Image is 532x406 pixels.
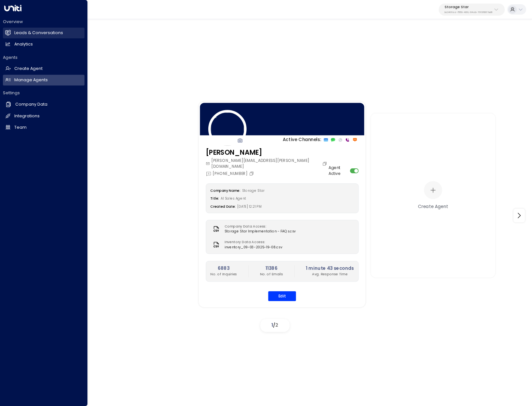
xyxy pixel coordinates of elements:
[306,272,354,277] p: Avg. Response Time
[14,41,33,47] h2: Analytics
[3,111,84,122] a: Integrations
[206,171,255,177] div: [PHONE_NUMBER]
[445,11,492,14] p: bc340fee-f559-48fc-84eb-70f3f6817ad8
[322,161,329,166] button: Copy
[210,265,237,272] h2: 6883
[3,39,84,50] a: Analytics
[210,272,237,277] p: No. of Inquiries
[14,113,40,119] h2: Integrations
[3,122,84,133] a: Team
[329,165,348,177] label: Agent Active
[249,171,255,176] button: Copy
[15,101,47,108] h2: Company Data
[225,224,293,229] label: Company Data Access:
[271,322,273,328] span: 1
[225,229,296,234] span: Storage Star Implementation - FAQs.csv
[3,75,84,85] a: Manage Agents
[14,124,27,131] h2: Team
[3,28,84,38] a: Leads & Conversations
[225,245,282,250] span: inventory_09-03-2025-19-08.csv
[3,55,84,60] h2: Agents
[260,265,283,272] h2: 11386
[306,265,354,272] h2: 1 minute 43 seconds
[260,272,283,277] p: No. of Emails
[3,90,84,96] h2: Settings
[3,63,84,74] a: Create Agent
[210,204,236,209] label: Created Date:
[260,319,290,332] div: /
[208,110,247,149] img: 120_headshot.jpg
[3,99,84,110] a: Company Data
[418,203,448,210] div: Create Agent
[210,189,240,193] label: Company Name:
[242,189,265,193] span: Storage Star
[14,30,63,36] h2: Leads & Conversations
[237,204,262,209] span: [DATE] 12:21 PM
[14,77,48,83] h2: Manage Agents
[283,137,321,144] p: Active Channels:
[14,66,43,72] h2: Create Agent
[445,5,492,9] p: Storage Star
[206,148,329,158] h3: [PERSON_NAME]
[225,240,279,245] label: Inventory Data Access:
[210,196,219,201] label: Title:
[275,322,278,328] span: 2
[439,4,505,16] button: Storage Starbc340fee-f559-48fc-84eb-70f3f6817ad8
[3,19,84,25] h2: Overview
[268,292,296,301] button: Edit
[206,158,329,170] div: [PERSON_NAME][EMAIL_ADDRESS][PERSON_NAME][DOMAIN_NAME]
[221,196,246,201] span: AI Sales Agent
